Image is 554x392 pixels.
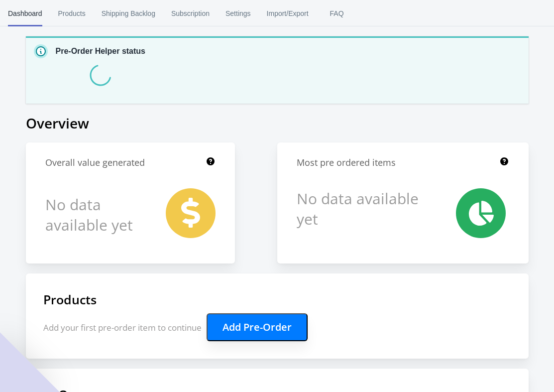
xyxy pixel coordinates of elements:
[8,0,42,26] span: Dashboard
[102,0,155,26] span: Shipping Backlog
[171,0,210,26] span: Subscription
[45,188,145,241] h1: No data available yet
[43,313,511,341] p: Add your first pre-order item to continue
[58,0,86,26] span: Products
[43,291,511,308] h1: Products
[207,313,308,341] button: Add Pre-Order
[325,0,349,26] span: FAQ
[56,45,146,57] p: Pre-Order Helper status
[225,0,251,26] span: Settings
[45,156,145,169] h1: Overall value generated
[297,156,396,169] h1: Most pre ordered items
[297,188,421,229] h1: No data available yet
[26,114,529,132] h1: Overview
[267,0,309,26] span: Import/Export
